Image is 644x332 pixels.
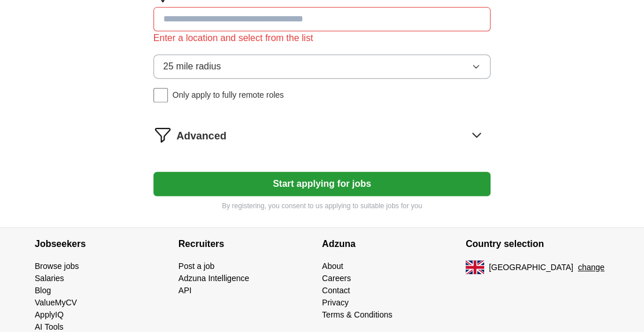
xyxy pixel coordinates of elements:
[177,128,226,144] span: Advanced
[489,261,573,274] span: [GEOGRAPHIC_DATA]
[153,126,172,144] img: filter
[153,31,491,45] div: Enter a location and select from the list
[173,89,284,101] span: Only apply to fully remote roles
[322,298,349,307] a: Privacy
[163,60,221,73] span: 25 mile radius
[322,274,351,283] a: Careers
[322,286,350,295] a: Contact
[466,260,484,274] img: UK flag
[153,172,491,196] button: Start applying for jobs
[466,228,609,260] h4: Country selection
[153,88,168,102] input: Only apply to fully remote roles
[35,298,77,307] a: ValueMyCV
[35,261,79,271] a: Browse jobs
[35,310,64,319] a: ApplyIQ
[322,261,343,271] a: About
[578,261,605,274] button: change
[153,201,491,211] p: By registering, you consent to us applying to suitable jobs for you
[153,54,491,79] button: 25 mile radius
[35,322,64,331] a: AI Tools
[35,286,51,295] a: Blog
[322,310,392,319] a: Terms & Conditions
[178,274,249,283] a: Adzuna Intelligence
[178,286,192,295] a: API
[178,261,214,271] a: Post a job
[35,274,64,283] a: Salaries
